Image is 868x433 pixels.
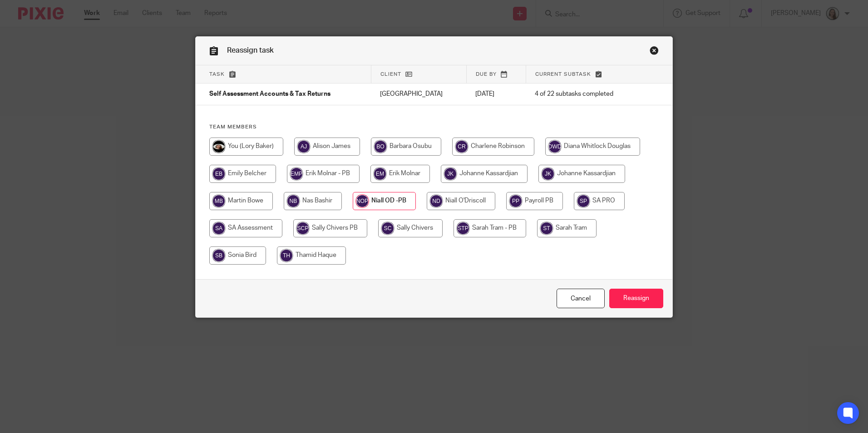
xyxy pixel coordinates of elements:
span: Current subtask [535,72,591,77]
a: Close this dialog window [557,289,605,308]
td: 4 of 22 subtasks completed [526,84,640,105]
a: Close this dialog window [650,46,659,58]
span: Reassign task [227,47,274,54]
span: Self Assessment Accounts & Tax Returns [209,91,330,98]
span: Task [209,72,225,77]
span: Client [380,72,401,77]
p: [DATE] [475,89,517,98]
p: [GEOGRAPHIC_DATA] [380,89,457,98]
h4: Team members [209,123,659,131]
input: Reassign [609,289,663,308]
span: Due by [476,72,497,77]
